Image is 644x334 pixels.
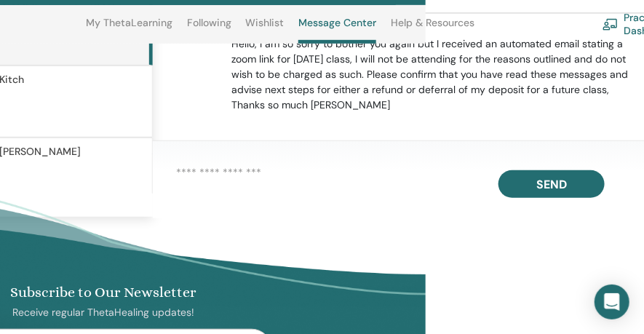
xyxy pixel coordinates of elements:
[536,177,567,192] span: Send
[595,285,629,319] div: Open Intercom Messenger
[603,18,619,30] img: chalkboard-teacher.svg
[498,170,605,198] button: Send
[246,17,285,40] a: Wishlist
[391,17,474,40] a: Help & Resources
[232,36,639,113] p: Hello, I am so sorry to bother you again but I received an automated email stating a zoom link fo...
[187,17,231,40] a: Following
[298,17,376,44] a: Message Center
[86,17,172,40] a: My ThetaLearning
